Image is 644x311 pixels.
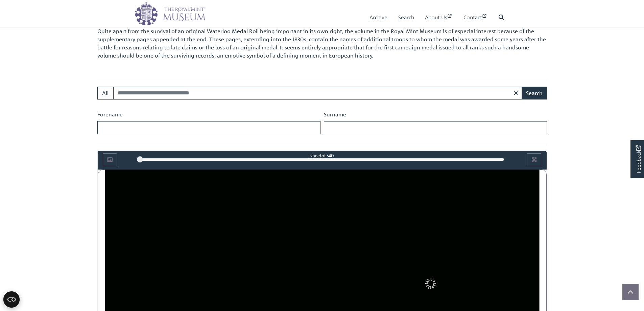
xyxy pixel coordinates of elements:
[463,8,487,27] a: Contact
[97,28,546,59] span: Quite apart from the survival of an original Waterloo Medal Roll being important in its own right...
[3,291,20,308] button: Open CMP widget
[113,87,522,99] input: Search for medal roll recipients...
[324,110,346,118] label: Surname
[140,152,504,159] div: sheet of 540
[630,140,644,178] a: Would you like to provide feedback?
[97,87,114,99] button: All
[398,8,414,27] a: Search
[135,2,206,25] img: logo_wide.png
[622,284,639,300] button: Scroll to top
[522,87,547,99] button: Search
[369,8,387,27] a: Archive
[527,153,541,166] button: Full screen mode
[634,145,642,173] span: Feedback
[425,8,453,27] a: About Us
[97,110,123,118] label: Forename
